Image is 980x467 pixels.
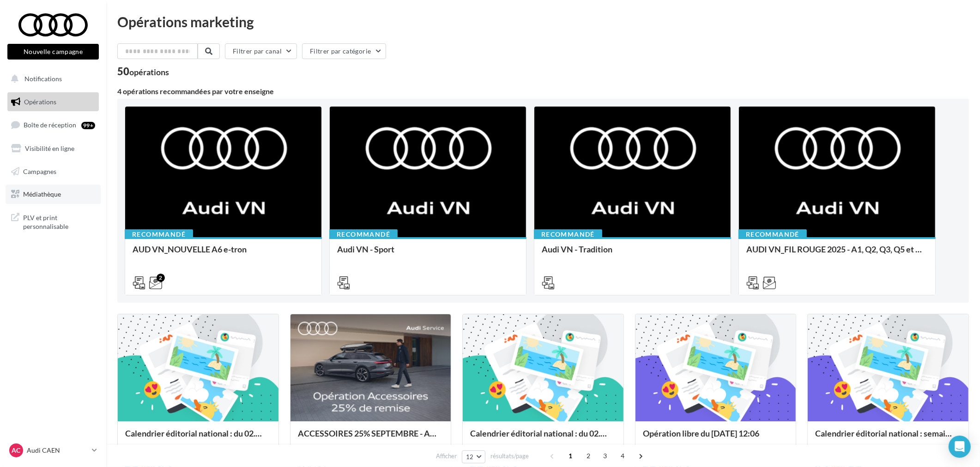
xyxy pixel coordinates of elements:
span: 3 [598,449,612,463]
a: Visibilité en ligne [6,139,101,158]
span: 4 [616,449,630,463]
div: opérations [129,68,169,76]
div: Recommandé [125,229,193,239]
div: Recommandé [329,229,398,239]
div: Open Intercom Messenger [949,436,971,458]
span: AC [12,446,21,455]
a: Boîte de réception99+ [6,115,101,135]
p: Audi CAEN [27,446,88,455]
span: Opérations [24,98,56,106]
span: Campagnes [23,167,56,175]
div: Audi VN - Tradition [542,245,723,263]
span: Boîte de réception [24,121,76,129]
span: PLV et print personnalisable [23,211,95,231]
div: Calendrier éditorial national : semaine du 25.08 au 31.08 [815,429,961,447]
a: Opérations [6,92,101,112]
span: 12 [466,453,474,461]
div: ACCESSOIRES 25% SEPTEMBRE - AUDI SERVICE [298,429,444,447]
span: résultats/page [490,452,529,461]
div: Audi VN - Sport [337,245,519,263]
a: Campagnes [6,162,101,181]
button: Nouvelle campagne [7,44,99,60]
div: Calendrier éditorial national : du 02.09 au 09.09 [470,429,616,447]
div: Opération libre du [DATE] 12:06 [643,429,789,447]
span: Afficher [436,452,457,461]
a: AC Audi CAEN [7,442,99,459]
div: AUDI VN_FIL ROUGE 2025 - A1, Q2, Q3, Q5 et Q4 e-tron [746,245,928,263]
button: Filtrer par canal [225,43,297,59]
span: Médiathèque [23,190,61,198]
a: PLV et print personnalisable [6,208,101,235]
span: 1 [563,449,578,463]
button: Notifications [6,69,97,89]
span: 2 [581,449,596,463]
div: 99+ [81,122,95,129]
button: 12 [462,450,485,463]
div: 50 [117,66,169,77]
span: Visibilité en ligne [25,144,74,152]
a: Médiathèque [6,185,101,204]
div: 4 opérations recommandées par votre enseigne [117,88,969,95]
div: 2 [157,274,165,282]
div: Recommandé [738,229,807,239]
div: Recommandé [534,229,602,239]
div: Calendrier éditorial national : du 02.09 au 09.09 [125,429,271,447]
button: Filtrer par catégorie [302,43,386,59]
div: AUD VN_NOUVELLE A6 e-tron [133,245,314,263]
div: Opérations marketing [117,15,969,29]
span: Notifications [24,75,62,83]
